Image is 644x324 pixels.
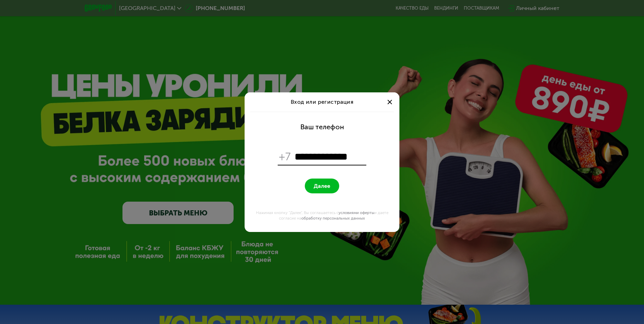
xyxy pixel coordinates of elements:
button: Далее [305,179,339,193]
span: +7 [279,150,291,163]
span: Вход или регистрация [291,99,353,105]
span: Далее [314,183,330,189]
a: обработку персональных данных [301,216,365,221]
div: Ваш телефон [300,123,344,131]
a: условиями оферты [339,210,374,215]
div: Нажимая кнопку "Далее", Вы соглашаетесь с и даете согласие на [249,210,395,221]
